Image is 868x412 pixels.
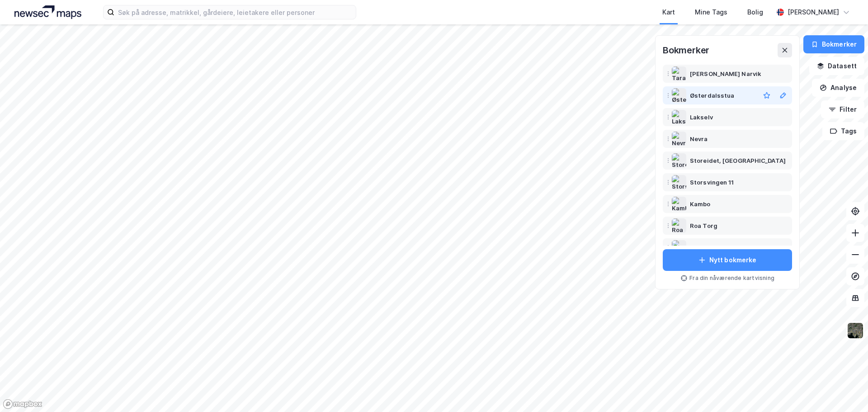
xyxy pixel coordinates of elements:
input: Søk på adresse, matrikkel, gårdeiere, leietakere eller personer [114,5,356,19]
button: Nytt bokmerke [663,249,792,271]
div: Storeidet, [GEOGRAPHIC_DATA] [690,155,786,166]
div: Kambo [690,199,711,209]
img: Kambo [672,197,686,211]
img: Storeidet, Leknes [672,153,686,168]
img: Roa Torg [672,218,686,233]
div: Bokmerker [663,43,709,57]
button: Bokmerker [803,35,864,53]
div: Lakselv [690,112,713,123]
img: Østerdalsstua [672,88,686,103]
iframe: Chat Widget [823,369,868,412]
div: Storsvingen 11 [690,177,734,188]
button: Datasett [809,57,864,75]
button: Tags [822,122,864,140]
div: Fra din nåværende kartvisning [663,275,792,282]
div: Østerdalsstua [690,90,734,101]
img: Taraldsvik Narvik [672,66,686,81]
div: Bolig [747,7,763,18]
div: Knivsvik [690,242,715,253]
button: Filter [821,100,864,118]
div: Kontrollprogram for chat [823,369,868,412]
div: Roa Torg [690,220,717,231]
div: Nevra [690,133,708,144]
img: 9k= [847,322,864,339]
img: logo.a4113a55bc3d86da70a041830d287a7e.svg [14,5,81,19]
img: Storsvingen 11 [672,175,686,189]
button: Analyse [812,79,864,97]
img: Knivsvik [672,240,686,255]
div: Kart [662,7,675,18]
div: [PERSON_NAME] Narvik [690,68,761,79]
div: Mine Tags [695,7,727,18]
img: Nevra [672,132,686,146]
a: Mapbox homepage [3,399,42,409]
img: Lakselv [672,110,686,124]
div: [PERSON_NAME] [788,7,839,18]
